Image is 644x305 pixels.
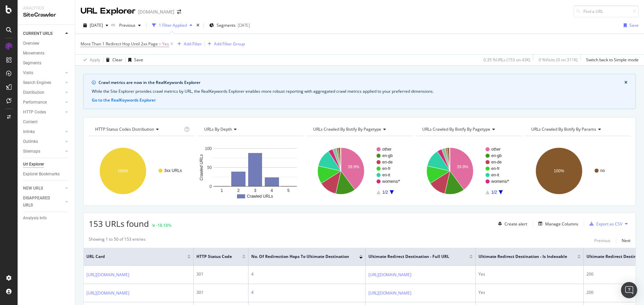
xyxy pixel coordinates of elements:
[554,169,564,173] text: 100%
[198,141,302,200] div: A chart.
[195,22,201,29] div: times
[491,160,502,165] text: en-de
[214,41,245,47] div: Add Filter Group
[116,22,135,28] span: Previous
[271,188,273,193] text: 4
[184,41,202,47] div: Add Filter
[138,8,174,15] div: [DOMAIN_NAME]
[421,124,515,135] h4: URLs Crawled By Botify By pagetype
[89,236,146,244] div: Showing 1 to 50 of 153 entries
[287,188,290,193] text: 5
[382,166,391,171] text: en-fr
[196,289,245,296] div: 301
[382,179,400,184] text: womens/*
[382,173,390,177] text: en-it
[594,238,610,243] div: Previous
[505,221,527,227] div: Create alert
[23,5,69,11] div: Analytics
[23,50,70,57] a: Movements
[89,141,193,200] svg: A chart.
[622,238,630,243] div: Next
[90,57,100,63] div: Apply
[23,40,70,47] a: Overview
[382,190,388,195] text: 1/2
[111,22,116,27] span: vs
[23,40,39,47] div: Overview
[196,254,232,260] span: HTTP Status Code
[531,126,596,132] span: URLs Crawled By Botify By params
[217,22,236,28] span: Segments
[491,147,500,152] text: other
[23,30,52,37] div: CURRENT URLS
[23,128,35,135] div: Inlinks
[23,148,40,155] div: Sitemaps
[491,179,509,184] text: womens/*
[416,141,520,200] svg: A chart.
[23,138,38,145] div: Outlinks
[23,118,70,126] a: Content
[23,185,43,192] div: NEW URLS
[629,22,639,28] div: Save
[382,160,393,165] text: en-de
[86,290,129,297] a: [URL][DOMAIN_NAME]
[116,20,144,31] button: Previous
[623,78,629,87] button: close banner
[478,254,567,260] span: Ultimate Redirect Destination - Is Indexable
[545,221,578,227] div: Manage Columns
[254,188,256,193] text: 3
[478,289,581,296] div: Yes
[313,126,381,132] span: URLs Crawled By Botify By pagetype
[199,154,204,180] text: Crawled URLs
[159,22,187,28] div: 1 Filter Applied
[491,153,502,158] text: en-gb
[118,169,128,173] text: 100%
[251,271,363,277] div: 4
[587,218,622,229] button: Export as CSV
[594,236,610,244] button: Previous
[23,99,47,106] div: Performance
[203,124,297,135] h4: URLs by Depth
[175,40,202,48] button: Add Filter
[312,124,406,135] h4: URLs Crawled By Botify By pagetype
[457,165,468,169] text: 39.9%
[23,195,63,209] a: DISAPPEARED URLS
[368,290,411,297] a: [URL][DOMAIN_NAME]
[247,194,273,199] text: Crawled URLs
[23,89,63,96] a: Distribution
[596,221,622,227] div: Export as CSV
[23,128,63,135] a: Inlinks
[484,57,530,63] div: 0.35 % URLs ( 153 on 43K )
[156,222,171,228] div: -18.18%
[23,89,44,96] div: Distribution
[368,271,411,278] a: [URL][DOMAIN_NAME]
[525,141,629,200] svg: A chart.
[81,5,135,17] div: URL Explorer
[23,79,63,86] a: Search Engines
[81,20,111,31] button: [DATE]
[307,141,411,200] svg: A chart.
[204,126,232,132] span: URLs by Depth
[164,168,182,173] text: 3xx URLs
[126,55,143,65] button: Save
[210,184,212,189] text: 0
[81,41,158,47] span: More Than 1 Redirect Hop Until 2xx Page
[530,124,624,135] h4: URLs Crawled By Botify By params
[23,30,63,37] a: CURRENT URLS
[237,188,240,193] text: 2
[539,57,578,63] div: 0 % Visits ( 0 on 311K )
[134,57,143,63] div: Save
[23,171,60,178] div: Explorer Bookmarks
[221,188,223,193] text: 1
[621,282,637,298] div: Open Intercom Messenger
[491,190,497,195] text: 1/2
[23,79,51,86] div: Search Engines
[382,147,391,152] text: other
[207,165,212,170] text: 50
[23,118,38,126] div: Content
[23,69,33,77] div: Visits
[23,99,63,106] a: Performance
[196,271,245,277] div: 301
